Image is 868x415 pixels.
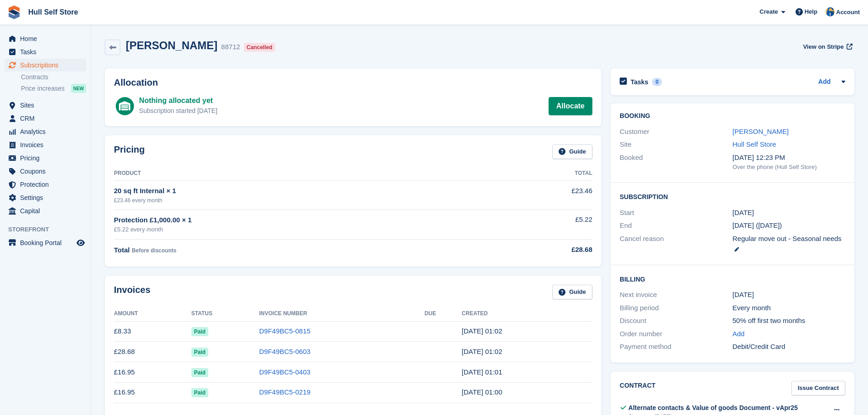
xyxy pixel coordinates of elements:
span: Storefront [8,225,91,234]
span: Protection [20,178,75,191]
td: £16.95 [114,382,191,403]
h2: [PERSON_NAME] [126,39,217,51]
a: [PERSON_NAME] [733,128,789,135]
div: Start [620,208,732,218]
a: Allocate [549,97,592,115]
a: menu [5,236,86,249]
div: £5.22 every month [114,225,491,234]
div: Subscription started [DATE] [139,106,217,116]
span: Paid [191,327,208,336]
th: Amount [114,307,191,321]
time: 2025-06-14 00:00:00 UTC [733,208,754,218]
th: Product [114,166,491,181]
span: Regular move out - Seasonal needs [733,235,842,242]
h2: Allocation [114,77,592,88]
h2: Invoices [114,285,150,300]
a: View on Stripe [799,39,854,54]
time: 2025-06-14 00:00:43 UTC [462,388,502,396]
span: View on Stripe [803,42,843,51]
td: £23.46 [491,181,592,210]
a: Add [733,329,745,339]
div: 50% off first two months [733,316,845,326]
a: menu [5,99,86,112]
div: 88712 [221,42,240,52]
div: Nothing allocated yet [139,95,217,106]
a: D9F49BC5-0219 [259,388,311,396]
a: menu [5,112,86,125]
img: Hull Self Store [826,7,835,16]
span: Paid [191,348,208,357]
td: £8.33 [114,321,191,342]
a: D9F49BC5-0603 [259,348,311,355]
span: Invoices [20,138,75,151]
h2: Booking [620,113,845,120]
time: 2025-09-14 00:02:25 UTC [462,327,502,335]
th: Status [191,307,259,321]
div: Over the phone (Hull Self Store) [733,163,845,172]
span: Before discounts [132,247,176,254]
a: Hull Self Store [25,5,82,20]
div: 0 [652,78,663,86]
a: Issue Contract [791,381,845,396]
a: Contracts [21,73,86,82]
div: End [620,220,732,231]
th: Total [491,166,592,181]
span: Account [836,8,860,17]
span: Sites [20,99,75,112]
a: menu [5,125,86,138]
span: Booking Portal [20,236,75,249]
span: Help [805,7,817,16]
div: Next invoice [620,290,732,300]
a: menu [5,46,86,58]
th: Created [462,307,592,321]
div: Discount [620,316,732,326]
div: Debit/Credit Card [733,342,845,352]
span: [DATE] ([DATE]) [733,221,782,229]
span: Paid [191,388,208,397]
div: Cancelled [244,43,275,52]
time: 2025-08-14 00:02:06 UTC [462,348,502,355]
a: Guide [552,285,592,300]
span: Create [760,7,778,16]
div: Payment method [620,342,732,352]
a: menu [5,165,86,178]
h2: Billing [620,274,845,283]
h2: Tasks [631,78,648,86]
td: £5.22 [491,210,592,239]
div: Billing period [620,303,732,313]
span: Settings [20,191,75,204]
time: 2025-07-14 00:01:24 UTC [462,368,502,376]
a: menu [5,205,86,217]
a: menu [5,32,86,45]
div: Protection £1,000.00 × 1 [114,215,491,225]
div: Alternate contacts & Value of goods Document - vApr25 [628,403,798,413]
div: 20 sq ft Internal × 1 [114,186,491,196]
span: Paid [191,368,208,377]
div: Every month [733,303,845,313]
a: menu [5,178,86,191]
a: Guide [552,144,592,159]
h2: Pricing [114,144,145,159]
div: Customer [620,127,732,137]
span: Pricing [20,152,75,164]
span: Analytics [20,125,75,138]
div: Cancel reason [620,234,732,254]
span: CRM [20,112,75,125]
a: menu [5,152,86,164]
th: Invoice Number [259,307,425,321]
th: Due [425,307,462,321]
h2: Contract [620,381,656,396]
div: [DATE] 12:23 PM [733,153,845,163]
div: £23.46 every month [114,196,491,205]
div: Order number [620,329,732,339]
span: Subscriptions [20,59,75,72]
span: Price increases [21,84,65,93]
a: menu [5,59,86,72]
span: Capital [20,205,75,217]
a: Add [818,77,831,87]
a: D9F49BC5-0815 [259,327,311,335]
span: Tasks [20,46,75,58]
a: Price increases NEW [21,83,86,93]
a: D9F49BC5-0403 [259,368,311,376]
h2: Subscription [620,192,845,201]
